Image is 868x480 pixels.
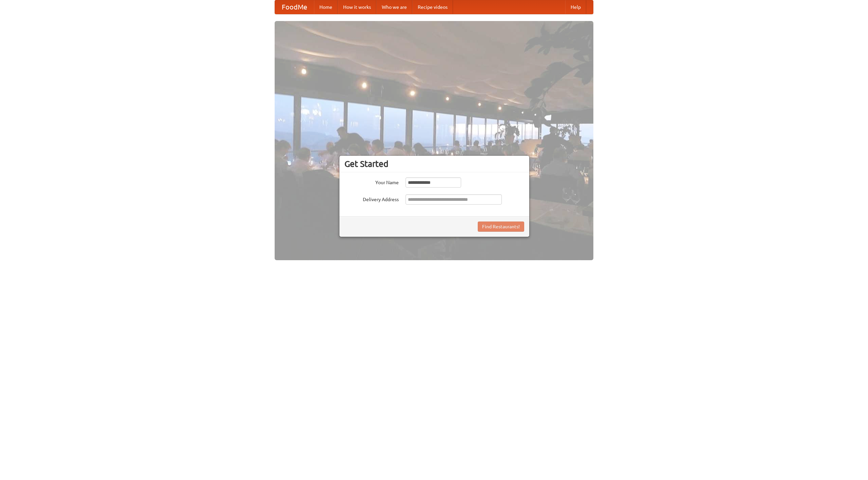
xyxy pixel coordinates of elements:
a: Who we are [376,0,412,14]
label: Delivery Address [344,194,399,203]
a: Recipe videos [412,0,453,14]
a: Help [565,0,586,14]
a: Home [314,0,338,14]
label: Your Name [344,177,399,186]
a: How it works [338,0,376,14]
a: FoodMe [275,0,314,14]
button: Find Restaurants! [478,222,524,232]
h3: Get Started [344,159,524,169]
